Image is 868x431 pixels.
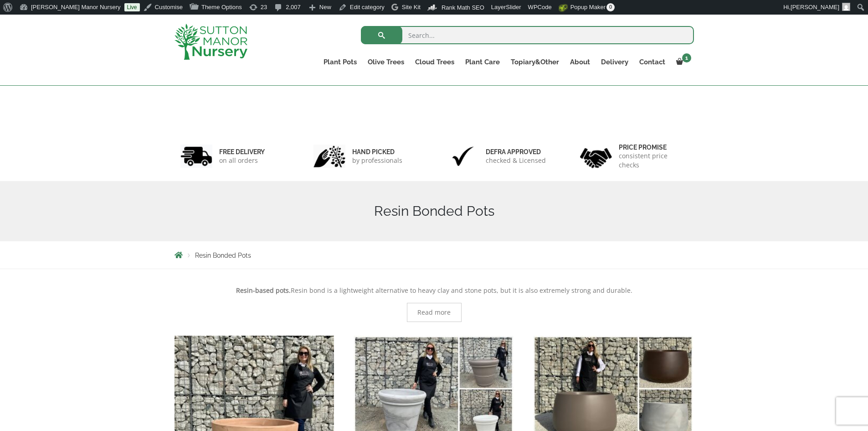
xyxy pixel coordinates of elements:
p: Resin bond is a lightweight alternative to heavy clay and stone pots, but it is also extremely st... [175,285,694,296]
h6: FREE DELIVERY [219,148,265,156]
p: on all orders [219,156,265,165]
span: 1 [682,53,691,62]
a: Topiary&Other [505,56,565,68]
a: Live [124,3,140,11]
img: 3.jpg [447,145,479,168]
p: by professionals [352,156,402,165]
p: consistent price checks [619,151,688,170]
img: logo [175,24,247,60]
h6: Defra approved [486,148,546,156]
input: Search... [361,26,694,44]
span: Read more [417,309,451,316]
a: 1 [671,56,694,68]
a: Plant Pots [318,56,362,68]
strong: Resin-based pots. [236,286,291,295]
a: Delivery [596,56,634,68]
h6: Price promise [619,143,688,151]
img: 2.jpg [313,145,345,168]
span: Rank Math SEO [442,4,484,11]
a: Cloud Trees [410,56,460,68]
span: 0 [606,3,615,11]
span: Site Kit [402,4,421,10]
a: About [565,56,596,68]
nav: Breadcrumbs [175,251,694,259]
h1: Resin Bonded Pots [175,203,694,219]
img: 4.jpg [580,142,612,170]
p: checked & Licensed [486,156,546,165]
span: [PERSON_NAME] [791,4,839,10]
a: Plant Care [460,56,505,68]
h6: hand picked [352,148,402,156]
a: Contact [634,56,671,68]
span: Resin Bonded Pots [195,252,251,259]
a: Olive Trees [362,56,410,68]
img: 1.jpg [180,145,212,168]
